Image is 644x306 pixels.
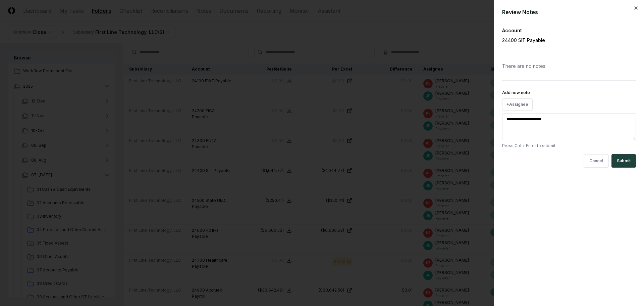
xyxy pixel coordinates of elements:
[611,154,636,168] button: Submit
[502,98,533,111] button: +Assignee
[502,143,636,149] p: Press Ctrl + Enter to submit
[502,27,636,34] div: Account
[502,8,636,16] div: Review Notes
[502,90,530,95] label: Add new note
[584,154,609,168] button: Cancel
[502,57,636,75] div: There are no notes
[502,37,613,44] p: 24400 SIT Payable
